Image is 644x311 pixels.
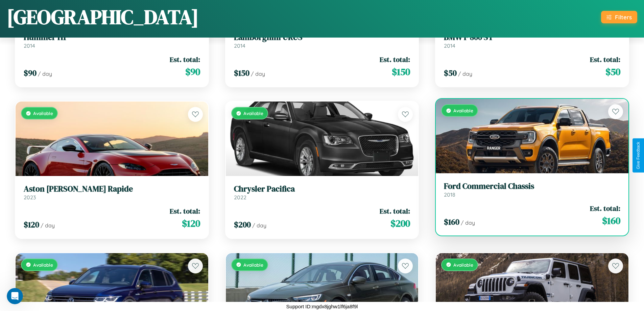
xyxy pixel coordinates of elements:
[234,32,410,42] h3: Lamborghini URUS
[615,14,632,21] div: Filters
[252,222,266,229] span: / day
[444,181,620,191] h3: Ford Commercial Chassis
[605,65,620,79] span: $ 50
[38,70,52,77] span: / day
[444,216,459,227] span: $ 160
[461,219,475,226] span: / day
[41,222,55,229] span: / day
[24,219,39,230] span: $ 120
[234,184,410,201] a: Chrysler Pacifica2022
[590,54,620,64] span: Est. total:
[234,194,246,201] span: 2022
[251,70,265,77] span: / day
[601,11,637,23] button: Filters
[444,32,620,49] a: BMW F 800 ST2014
[453,108,473,113] span: Available
[380,206,410,216] span: Est. total:
[24,184,200,201] a: Aston [PERSON_NAME] Rapide2023
[392,65,410,79] span: $ 150
[286,302,358,311] p: Support ID: mgdx8jghw1lf6ja8f9l
[444,42,455,49] span: 2014
[602,214,620,227] span: $ 160
[243,110,263,116] span: Available
[33,110,53,116] span: Available
[444,181,620,198] a: Ford Commercial Chassis2018
[234,184,410,194] h3: Chrysler Pacifica
[182,217,200,230] span: $ 120
[444,32,620,42] h3: BMW F 800 ST
[7,3,199,31] h1: [GEOGRAPHIC_DATA]
[33,262,53,268] span: Available
[24,32,200,49] a: Hummer H12014
[7,288,23,304] iframe: Intercom live chat
[453,262,473,268] span: Available
[24,32,200,42] h3: Hummer H1
[24,184,200,194] h3: Aston [PERSON_NAME] Rapide
[636,142,641,169] div: Give Feedback
[444,191,455,198] span: 2018
[234,42,245,49] span: 2014
[243,262,263,268] span: Available
[24,194,36,201] span: 2023
[234,219,251,230] span: $ 200
[234,67,249,79] span: $ 150
[170,54,200,64] span: Est. total:
[380,54,410,64] span: Est. total:
[234,32,410,49] a: Lamborghini URUS2014
[390,217,410,230] span: $ 200
[24,67,37,79] span: $ 90
[170,206,200,216] span: Est. total:
[24,42,35,49] span: 2014
[590,203,620,213] span: Est. total:
[444,67,457,79] span: $ 50
[458,70,472,77] span: / day
[185,65,200,79] span: $ 90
